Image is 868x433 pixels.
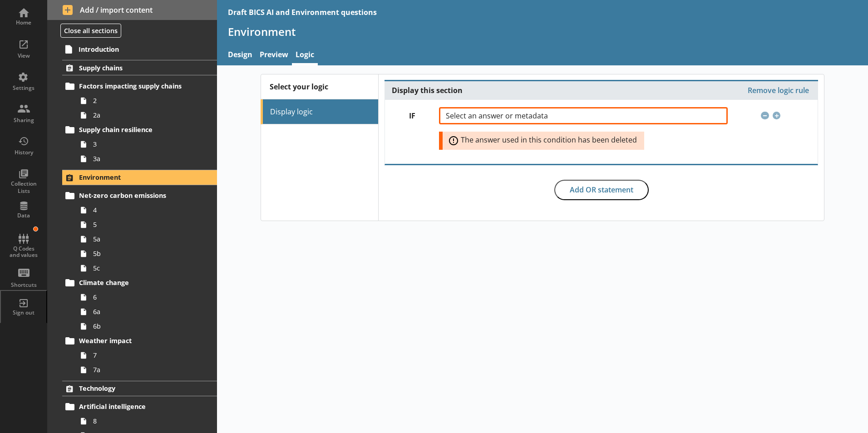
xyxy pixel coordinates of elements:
[93,365,194,374] span: 7a
[62,42,217,56] a: Introduction
[446,112,562,119] span: Select an answer or metadata
[66,188,217,276] li: Net-zero carbon emissions455a5b5c
[79,336,190,345] span: Weather impact
[93,293,194,301] span: 6
[62,123,217,137] a: Supply chain resilience
[60,24,121,38] button: Close all sections
[76,414,217,428] a: 8
[66,79,217,123] li: Factors impacting supply chains22a
[76,217,217,232] a: 5
[62,276,217,290] a: Climate change
[47,60,217,166] li: Supply chainsFactors impacting supply chains22aSupply chain resilience33a
[93,264,194,272] span: 5c
[93,417,194,425] span: 8
[62,399,217,414] a: Artificial intelligence
[76,305,217,319] a: 6a
[79,82,190,90] span: Factors impacting supply chains
[76,261,217,276] a: 5c
[256,46,292,65] a: Preview
[8,281,39,289] div: Shortcuts
[79,173,190,182] span: Environment
[66,276,217,334] li: Climate change66a6b
[66,123,217,166] li: Supply chain resilience33a
[62,188,217,203] a: Net-zero carbon emissions
[8,149,39,156] div: History
[93,220,194,229] span: 5
[385,111,439,121] label: IF
[93,307,194,316] span: 6a
[8,309,39,316] div: Sign out
[79,278,190,287] span: Climate change
[8,246,39,259] div: Q Codes and values
[76,363,217,377] a: 7a
[392,86,463,95] label: Display this section
[224,46,256,65] a: Design
[76,290,217,305] a: 6
[446,135,648,146] span: The answer used in this condition has been deleted
[554,180,649,201] button: Add OR statement
[93,322,194,330] span: 6b
[47,170,217,377] li: EnvironmentNet-zero carbon emissions455a5b5cClimate change66a6bWeather impact77a
[76,348,217,363] a: 7
[76,232,217,246] a: 5a
[66,334,217,377] li: Weather impact77a
[79,402,190,411] span: Artificial intelligence
[76,93,217,108] a: 2
[79,384,190,393] span: Technology
[8,19,39,26] div: Home
[228,25,857,39] h1: Environment
[746,85,811,96] button: Remove logic rule
[93,154,194,163] span: 3a
[62,79,217,93] a: Factors impacting supply chains
[8,212,39,219] div: Data
[93,351,194,359] span: 7
[76,108,217,123] a: 2a
[62,60,217,75] a: Supply chains
[93,235,194,243] span: 5a
[63,5,202,15] span: Add / import content
[62,170,217,185] a: Environment
[62,334,217,348] a: Weather impact
[79,45,190,54] span: Introduction
[93,96,194,105] span: 2
[79,191,190,200] span: Net-zero carbon emissions
[93,206,194,214] span: 4
[8,117,39,124] div: Sharing
[8,52,39,59] div: View
[76,246,217,261] a: 5b
[439,107,727,124] button: Select an answer or metadata
[8,84,39,92] div: Settings
[76,319,217,334] a: 6b
[76,137,217,152] a: 3
[62,381,217,396] a: Technology
[79,64,190,72] span: Supply chains
[76,152,217,166] a: 3a
[79,125,190,134] span: Supply chain resilience
[292,46,318,65] a: Logic
[8,180,39,194] div: Collection Lists
[93,140,194,148] span: 3
[76,203,217,217] a: 4
[261,74,378,99] h2: Select your logic
[93,111,194,119] span: 2a
[93,249,194,258] span: 5b
[228,7,377,17] div: Draft BICS AI and Environment questions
